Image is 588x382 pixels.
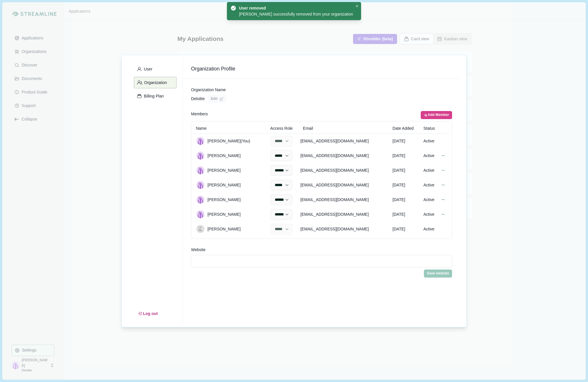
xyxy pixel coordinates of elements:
div: [EMAIL_ADDRESS][DOMAIN_NAME] [300,180,390,190]
th: Date Added [390,123,421,134]
div: [PERSON_NAME] [193,179,268,191]
div: [PERSON_NAME] [193,208,268,220]
div: [PERSON_NAME] (You) [193,135,268,147]
div: [PERSON_NAME] [193,164,268,176]
span: Organization Profile [191,65,452,72]
th: Name [193,123,268,134]
div: Active [421,151,439,161]
div: [DATE] [390,195,421,205]
img: profile picture [196,152,204,160]
div: [DATE] [390,151,421,161]
div: [EMAIL_ADDRESS][DOMAIN_NAME] [300,224,390,234]
div: [DATE] [390,209,421,219]
div: Active [421,180,439,190]
span: Deloitte [191,96,204,102]
img: profile picture [196,137,204,145]
img: profile picture [196,196,204,204]
button: Edit [208,95,226,103]
div: [EMAIL_ADDRESS][DOMAIN_NAME] [300,151,390,161]
div: [EMAIL_ADDRESS][DOMAIN_NAME] [300,195,390,205]
div: Active [421,224,439,234]
div: Active [421,165,439,175]
div: [DATE] [390,165,421,175]
div: Website [191,247,452,253]
span: Members [191,111,208,119]
p: User [142,67,153,72]
th: Access Role [268,123,300,134]
div: [EMAIL_ADDRESS][DOMAIN_NAME] [300,165,390,175]
button: Log out [134,309,162,319]
div: [EMAIL_ADDRESS][DOMAIN_NAME] [300,136,390,146]
div: [PERSON_NAME] [193,223,268,235]
div: [DATE] [390,136,421,146]
img: profile picture [196,225,204,233]
div: Active [421,209,439,219]
div: [DATE] [390,224,421,234]
p: Organization [142,80,167,85]
button: Close [354,3,360,9]
button: Organization [134,77,177,88]
button: Add Member [421,111,452,119]
div: [PERSON_NAME] successfully removed from your organization [239,11,353,17]
div: [DATE] [390,180,421,190]
div: Organization Name [191,87,452,93]
button: User [134,63,177,75]
img: profile picture [196,210,204,218]
button: Billing Plan [134,90,177,102]
div: Active [421,136,439,146]
img: profile picture [196,166,204,174]
p: Billing Plan [142,94,164,99]
button: Save website [424,270,452,278]
div: Active [421,195,439,205]
img: profile picture [196,181,204,189]
div: [PERSON_NAME] [193,194,268,206]
th: Status [421,123,439,134]
th: Email [300,123,390,134]
div: User removed [239,5,351,11]
div: [EMAIL_ADDRESS][DOMAIN_NAME] [300,209,390,219]
div: [PERSON_NAME] [193,150,268,162]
